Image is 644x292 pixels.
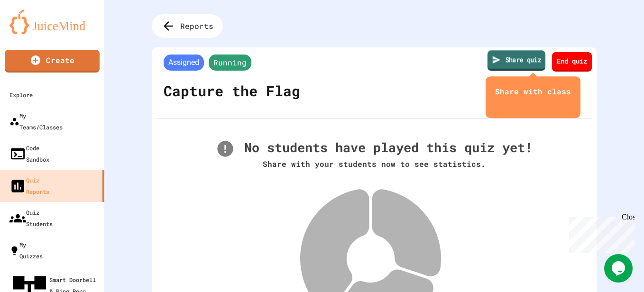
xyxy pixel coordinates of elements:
[495,86,571,97] div: Share with class
[552,52,592,72] a: End quiz
[180,20,213,32] span: Reports
[9,9,95,34] img: logo-orange.svg
[9,89,33,100] div: Explore
[9,207,53,229] div: Quiz Students
[216,138,533,158] div: No students have played this quiz yet!
[5,50,100,73] a: Create
[9,174,49,197] div: Quiz Reports
[604,254,635,283] iframe: chat widget
[161,73,303,109] div: Capture the Flag
[9,142,49,165] div: Code Sandbox
[565,213,635,253] iframe: chat widget
[209,55,251,71] span: Running
[164,55,204,71] span: Assigned
[9,110,63,133] div: My Teams/Classes
[4,4,65,60] div: Chat with us now!Close
[488,50,545,71] a: Share quiz
[9,239,43,262] div: My Quizzes
[216,158,533,170] div: Share with your students now to see statistics.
